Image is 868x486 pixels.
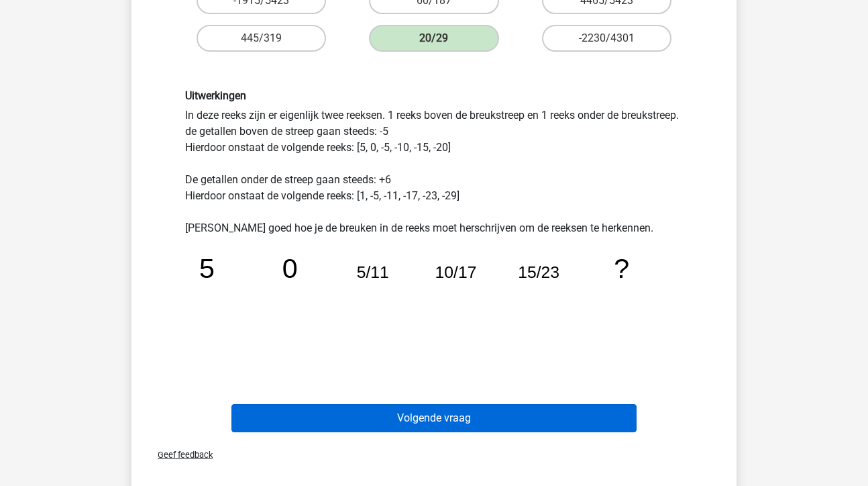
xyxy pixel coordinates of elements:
label: -2230/4301 [542,25,671,52]
tspan: 5/11 [357,263,389,281]
button: Volgende vraag [231,404,637,432]
h6: Uitwerkingen [185,89,683,102]
span: Geef feedback [147,450,213,460]
tspan: 5 [199,253,215,284]
label: 20/29 [369,25,498,52]
tspan: 15/23 [518,263,559,281]
div: In deze reeks zijn er eigenlijk twee reeksen. 1 reeks boven de breukstreep en 1 reeks onder de br... [175,89,693,361]
tspan: 10/17 [435,263,477,281]
tspan: ? [614,253,629,284]
tspan: 0 [282,253,298,284]
label: 445/319 [197,25,326,52]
